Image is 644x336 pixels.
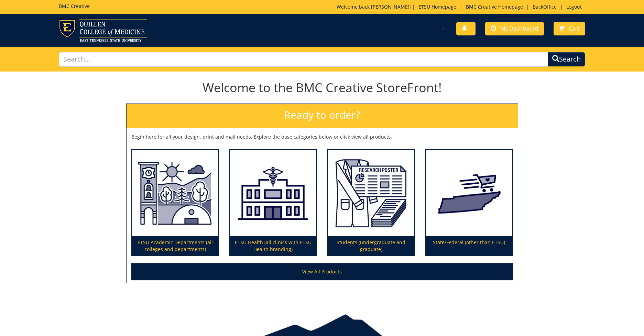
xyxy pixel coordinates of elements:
a: ETSU Health (all clinics with ETSU Health branding) [230,150,316,256]
img: Students (undergraduate and graduate) [328,150,414,237]
a: BackOffice [529,3,560,10]
p: Students (undergraduate and graduate) [328,236,414,256]
p: ETSU Health (all clinics with ETSU Health branding) [230,236,316,256]
img: ETSU Academic Departments (all colleges and departments) [132,150,218,237]
p: Welcome back, ! | | | | [337,3,585,10]
a: My Dashboard [485,22,544,35]
a: Cart [554,22,585,35]
h2: Ready to order? [127,104,518,128]
img: ETSU Health (all clinics with ETSU Health branding) [230,150,316,237]
a: Students (undergraduate and graduate) [328,150,414,256]
span: Cart [569,25,580,32]
a: BMC Creative Homepage [462,3,526,10]
a: ETSU Homepage [415,3,460,10]
h5: BMC Creative [59,3,90,9]
h1: Welcome to the BMC Creative StoreFront! [126,81,518,95]
img: ETSU logo [59,19,147,42]
p: Begin here for all your design, print and mail needs. Explore the base categories below or click ... [131,133,513,140]
p: ETSU Academic Departments (all colleges and departments) [132,236,218,256]
a: ETSU Academic Departments (all colleges and departments) [132,150,218,256]
span: My Dashboard [500,25,538,32]
p: State/Federal (other than ETSU) [426,236,512,256]
img: State/Federal (other than ETSU) [426,150,512,237]
a: View All Products [131,263,513,280]
input: Search... [59,52,548,67]
a: State/Federal (other than ETSU) [426,150,512,256]
button: Search [548,52,585,67]
a: Logout [563,3,585,10]
a: [PERSON_NAME] [371,3,410,10]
